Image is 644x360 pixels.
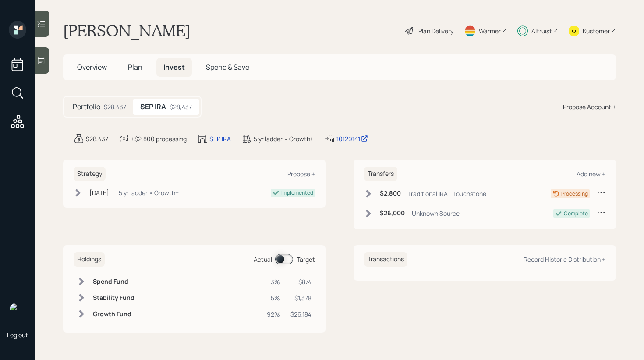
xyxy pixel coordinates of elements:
img: retirable_logo.png [9,303,26,320]
div: Log out [7,331,28,339]
div: Warmer [479,26,501,36]
div: 5 yr ladder • Growth+ [119,188,179,197]
h1: [PERSON_NAME] [63,21,191,40]
h5: SEP IRA [140,103,166,111]
div: 10129141 [336,134,368,143]
div: 5% [267,293,280,303]
div: Implemented [281,189,313,197]
span: Plan [128,62,142,72]
div: Traditional IRA - Touchstone [408,189,486,198]
div: Kustomer [583,26,610,36]
h6: Spend Fund [93,278,134,285]
div: Actual [254,255,272,264]
h6: $26,000 [380,210,405,217]
div: Record Historic Distribution + [524,255,605,264]
h6: $2,800 [380,190,401,197]
h5: Portfolio [73,103,100,111]
div: Complete [564,210,588,217]
span: Overview [77,62,107,72]
div: $28,437 [104,102,126,111]
h6: Growth Fund [93,310,134,318]
div: Altruist [531,26,552,36]
div: $874 [290,277,311,286]
div: $28,437 [86,134,108,143]
div: Unknown Source [412,209,460,218]
span: Invest [163,62,185,72]
div: Add new + [577,170,605,178]
div: $1,378 [290,293,311,303]
div: Target [297,255,315,264]
span: Spend & Save [206,62,249,72]
div: 92% [267,310,280,319]
h6: Holdings [74,252,105,267]
h6: Transactions [364,252,407,267]
div: $28,437 [170,102,192,111]
div: [DATE] [89,188,109,197]
div: 5 yr ladder • Growth+ [254,134,314,143]
div: $26,184 [290,310,311,319]
div: 3% [267,277,280,286]
div: SEP IRA [209,134,231,143]
h6: Transfers [364,167,397,181]
h6: Strategy [74,167,106,181]
div: +$2,800 processing [131,134,187,143]
h6: Stability Fund [93,294,134,302]
div: Propose + [287,170,315,178]
div: Processing [561,190,588,198]
div: Propose Account + [563,102,616,111]
div: Plan Delivery [418,26,453,36]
